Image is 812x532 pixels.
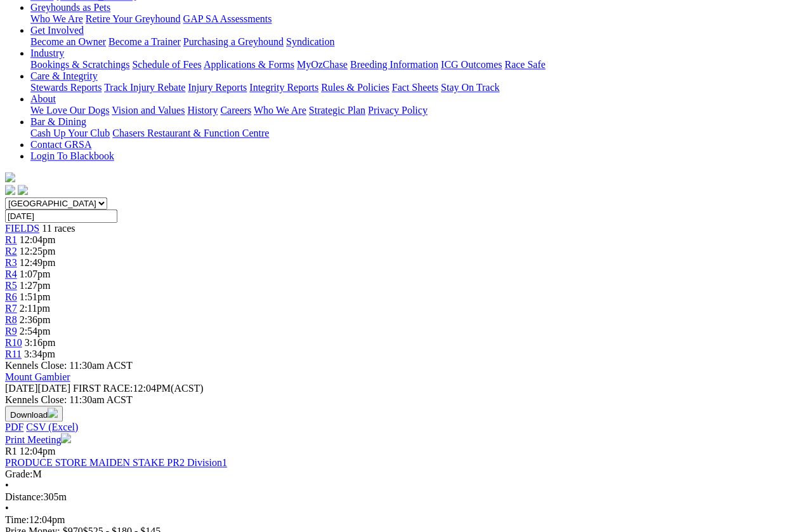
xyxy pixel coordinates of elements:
[5,209,117,223] input: Select date
[5,314,17,325] a: R8
[5,457,227,468] a: PRODUCE STORE MAIDEN STAKE PR2 Division1
[112,105,185,116] a: Vision and Values
[30,36,106,47] a: Become an Owner
[5,469,807,480] div: M
[5,303,17,314] a: R7
[20,303,50,314] span: 2:11pm
[249,82,318,93] a: Integrity Reports
[20,446,56,456] span: 12:04pm
[5,480,9,491] span: •
[30,82,101,93] a: Stewards Reports
[5,326,17,336] a: R9
[30,59,129,70] a: Bookings & Scratchings
[104,82,185,93] a: Track Injury Rebate
[30,36,807,48] div: Get Involved
[20,314,51,325] span: 2:36pm
[5,371,70,382] a: Mount Gambier
[286,36,334,47] a: Syndication
[30,105,109,116] a: We Love Our Dogs
[183,36,284,47] a: Purchasing a Greyhound
[30,93,56,104] a: About
[30,105,807,116] div: About
[5,185,15,195] img: facebook.svg
[309,105,365,116] a: Strategic Plan
[73,383,204,394] span: 12:04PM(ACST)
[24,349,55,359] span: 3:34pm
[5,383,38,394] span: [DATE]
[5,223,39,234] a: FIELDS
[392,82,438,93] a: Fact Sheets
[26,422,78,432] a: CSV (Excel)
[5,269,17,279] span: R4
[297,59,348,70] a: MyOzChase
[321,82,390,93] a: Rules & Policies
[183,13,272,24] a: GAP SA Assessments
[5,246,17,256] a: R2
[188,82,247,93] a: Injury Reports
[5,280,17,291] a: R5
[350,59,438,70] a: Breeding Information
[30,70,98,81] a: Care & Integrity
[5,434,71,445] a: Print Meeting
[86,13,181,24] a: Retire Your Greyhound
[441,82,499,93] a: Stay On Track
[30,2,110,13] a: Greyhounds as Pets
[5,446,17,456] span: R1
[30,25,84,36] a: Get Involved
[5,172,15,182] img: logo-grsa-white.png
[5,491,43,502] span: Distance:
[5,394,807,406] div: Kennels Close: 11:30am ACST
[20,257,56,268] span: 12:49pm
[504,59,545,70] a: Race Safe
[20,269,51,279] span: 1:07pm
[30,82,807,93] div: Care & Integrity
[5,383,70,394] span: [DATE]
[20,326,51,336] span: 2:54pm
[5,422,23,432] a: PDF
[30,150,114,161] a: Login To Blackbook
[30,128,807,139] div: Bar & Dining
[30,13,807,25] div: Greyhounds as Pets
[5,503,9,514] span: •
[187,105,218,116] a: History
[5,291,17,302] a: R6
[30,139,91,150] a: Contact GRSA
[254,105,306,116] a: Who We Are
[132,59,201,70] a: Schedule of Fees
[42,223,75,234] span: 11 races
[5,469,33,479] span: Grade:
[108,36,181,47] a: Become a Trainer
[204,59,294,70] a: Applications & Forms
[61,433,71,443] img: printer.svg
[30,116,86,127] a: Bar & Dining
[5,360,133,371] span: Kennels Close: 11:30am ACST
[5,257,17,268] a: R3
[20,234,56,245] span: 12:04pm
[20,280,51,291] span: 1:27pm
[368,105,428,116] a: Privacy Policy
[5,349,22,359] a: R11
[30,59,807,70] div: Industry
[5,514,29,525] span: Time:
[20,246,56,256] span: 12:25pm
[5,234,17,245] a: R1
[5,514,807,526] div: 12:04pm
[30,128,110,138] a: Cash Up Your Club
[30,48,64,58] a: Industry
[220,105,251,116] a: Careers
[5,491,807,503] div: 305m
[30,13,83,24] a: Who We Are
[5,337,22,348] a: R10
[73,383,133,394] span: FIRST RACE:
[25,337,56,348] span: 3:16pm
